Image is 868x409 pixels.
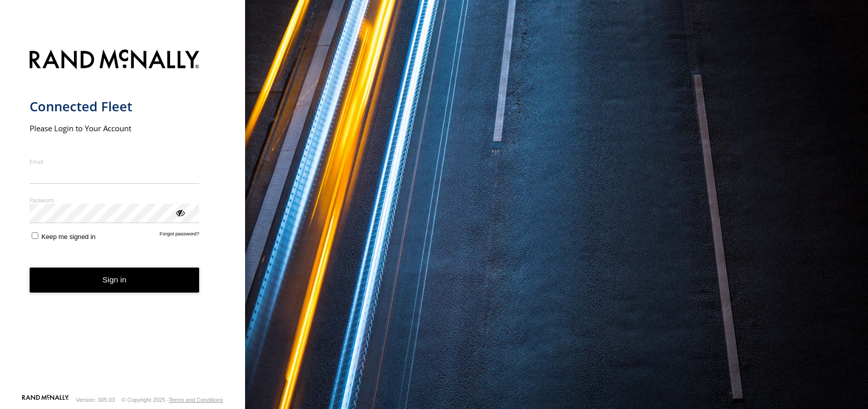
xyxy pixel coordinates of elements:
[30,196,200,204] label: Password
[169,397,223,403] a: Terms and Conditions
[30,98,200,115] h1: Connected Fleet
[160,231,200,240] a: Forgot password?
[30,47,200,74] img: Rand McNally
[30,123,200,133] h2: Please Login to Your Account
[122,397,223,403] div: © Copyright 2025 -
[22,395,69,405] a: Visit our Website
[30,268,200,293] button: Sign in
[175,207,185,218] div: ViewPassword
[32,232,38,239] input: Keep me signed in
[76,397,115,403] div: Version: 305.03
[30,43,216,394] form: main
[30,158,200,165] label: Email
[41,233,95,240] span: Keep me signed in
